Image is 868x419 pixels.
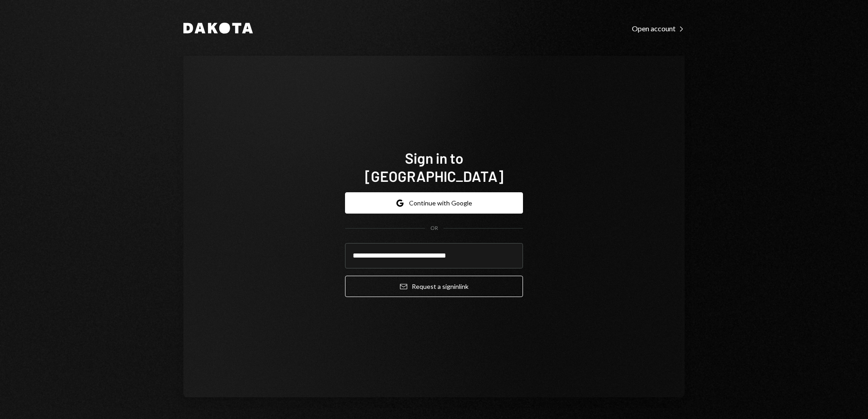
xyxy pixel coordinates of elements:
a: Open account [632,23,685,33]
button: Request a signinlink [345,276,523,297]
div: OR [430,224,438,232]
div: Open account [632,24,685,33]
button: Continue with Google [345,192,523,214]
h1: Sign in to [GEOGRAPHIC_DATA] [345,149,523,185]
